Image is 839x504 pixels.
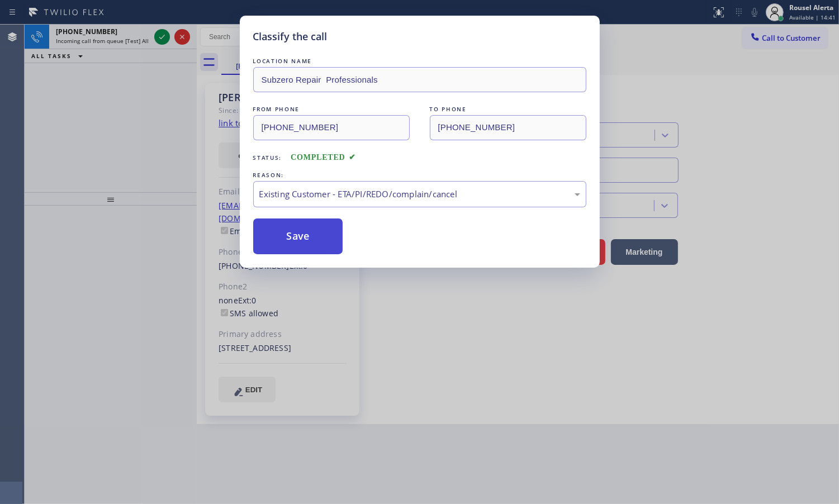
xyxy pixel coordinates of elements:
span: Status: [253,154,282,161]
div: FROM PHONE [253,103,410,115]
h5: Classify the call [253,29,328,44]
div: Existing Customer - ETA/PI/REDO/complain/cancel [259,188,580,201]
button: Save [253,218,343,254]
input: From phone [253,115,410,140]
input: To phone [430,115,586,140]
div: LOCATION NAME [253,55,586,67]
span: COMPLETED [291,153,355,161]
div: TO PHONE [430,103,586,115]
div: REASON: [253,169,586,181]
